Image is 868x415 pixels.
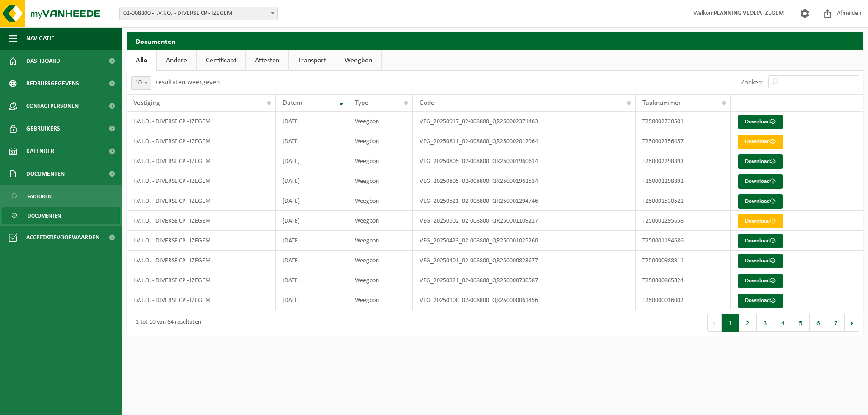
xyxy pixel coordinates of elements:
[738,154,783,169] a: Download
[636,270,731,290] td: T250000865824
[348,290,413,310] td: Weegbon
[276,251,349,270] td: [DATE]
[28,207,61,224] span: Documenten
[348,171,413,191] td: Weegbon
[119,7,278,20] span: 02-008800 - I.V.I.O. - DIVERSE CP - IZEGEM
[276,211,349,231] td: [DATE]
[738,174,783,189] a: Download
[413,231,636,251] td: VEG_20250423_02-008800_QR250001025260
[289,50,335,71] a: Transport
[420,99,434,107] span: Code
[197,50,245,71] a: Certificaat
[348,251,413,270] td: Weegbon
[413,270,636,290] td: VEG_20250321_02-008800_QR250000730587
[707,314,722,332] button: Previous
[792,314,810,332] button: 5
[738,274,783,288] a: Download
[246,50,288,71] a: Attesten
[636,171,731,191] td: T250002298892
[127,270,276,290] td: I.V.I.O. - DIVERSE CP - IZEGEM
[127,290,276,310] td: I.V.I.O. - DIVERSE CP - IZEGEM
[127,151,276,171] td: I.V.I.O. - DIVERSE CP - IZEGEM
[335,50,381,71] a: Weegbon
[348,112,413,131] td: Weegbon
[127,50,156,71] a: Alle
[348,270,413,290] td: Weegbon
[636,211,731,231] td: T250001295658
[636,231,731,251] td: T250001194686
[741,79,764,86] label: Zoeken:
[738,115,783,129] a: Download
[413,171,636,191] td: VEG_20250805_02-008800_QR250001962514
[413,290,636,310] td: VEG_20250108_02-008800_QR250000061456
[636,290,731,310] td: T250000016002
[413,131,636,151] td: VEG_20250811_02-008800_QR250002012964
[156,79,220,86] label: resultaten weergeven
[28,188,52,205] span: Facturen
[714,10,784,17] strong: PLANNING VEOLIA IZEGEM
[636,131,731,151] td: T250002356457
[413,191,636,211] td: VEG_20250521_02-008800_QR250001294746
[131,76,151,90] span: 10
[738,194,783,209] a: Download
[26,50,60,72] span: Dashboard
[133,99,160,107] span: Vestiging
[276,191,349,211] td: [DATE]
[739,314,757,332] button: 2
[127,171,276,191] td: I.V.I.O. - DIVERSE CP - IZEGEM
[132,77,151,89] span: 10
[348,191,413,211] td: Weegbon
[348,211,413,231] td: Weegbon
[757,314,774,332] button: 3
[276,231,349,251] td: [DATE]
[738,214,783,228] a: Download
[276,112,349,131] td: [DATE]
[2,207,120,224] a: Documenten
[127,211,276,231] td: I.V.I.O. - DIVERSE CP - IZEGEM
[722,314,739,332] button: 1
[127,251,276,270] td: I.V.I.O. - DIVERSE CP - IZEGEM
[413,251,636,270] td: VEG_20250401_02-008800_QR250000823677
[738,234,783,248] a: Download
[276,171,349,191] td: [DATE]
[283,99,302,107] span: Datum
[738,135,783,149] a: Download
[127,112,276,131] td: I.V.I.O. - DIVERSE CP - IZEGEM
[636,151,731,171] td: T250002298893
[26,95,79,117] span: Contactpersonen
[348,131,413,151] td: Weegbon
[413,151,636,171] td: VEG_20250805_02-008800_QR250001960614
[120,7,277,20] span: 02-008800 - I.V.I.O. - DIVERSE CP - IZEGEM
[26,117,60,140] span: Gebruikers
[827,314,845,332] button: 7
[355,99,368,107] span: Type
[845,314,859,332] button: Next
[276,151,349,171] td: [DATE]
[348,151,413,171] td: Weegbon
[127,231,276,251] td: I.V.I.O. - DIVERSE CP - IZEGEM
[636,251,731,270] td: T250000988311
[642,99,681,107] span: Taaknummer
[738,254,783,268] a: Download
[276,131,349,151] td: [DATE]
[276,270,349,290] td: [DATE]
[276,290,349,310] td: [DATE]
[127,131,276,151] td: I.V.I.O. - DIVERSE CP - IZEGEM
[413,112,636,131] td: VEG_20250917_02-008800_QR250002371483
[26,226,99,249] span: Acceptatievoorwaarden
[636,191,731,211] td: T250001530521
[774,314,792,332] button: 4
[348,231,413,251] td: Weegbon
[636,112,731,131] td: T250002730501
[810,314,827,332] button: 6
[127,191,276,211] td: I.V.I.O. - DIVERSE CP - IZEGEM
[26,163,65,185] span: Documenten
[127,32,863,50] h2: Documenten
[413,211,636,231] td: VEG_20250502_02-008800_QR250001109217
[26,72,79,95] span: Bedrijfsgegevens
[26,140,54,163] span: Kalender
[738,294,783,308] a: Download
[2,187,120,205] a: Facturen
[157,50,196,71] a: Andere
[26,27,54,50] span: Navigatie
